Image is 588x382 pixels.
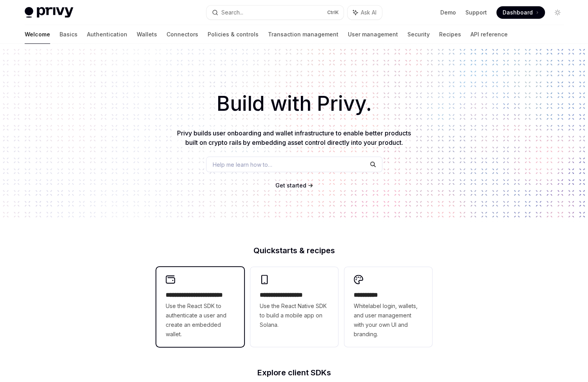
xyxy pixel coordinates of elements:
a: Basics [60,25,78,44]
a: Dashboard [496,6,545,19]
span: Use the React SDK to authenticate a user and create an embedded wallet. [166,301,235,339]
span: Ctrl K [327,9,339,16]
span: Privy builds user onboarding and wallet infrastructure to enable better products built on crypto ... [177,129,411,146]
h1: Build with Privy. [13,88,575,119]
a: Wallets [137,25,157,44]
a: Connectors [166,25,198,44]
button: Toggle dark mode [551,6,564,19]
a: Get started [275,182,306,189]
span: Help me learn how to… [213,160,272,169]
span: Ask AI [361,9,376,16]
a: Authentication [87,25,127,44]
span: Get started [275,182,306,189]
span: Use the React Native SDK to build a mobile app on Solana. [260,301,329,330]
span: Dashboard [503,9,533,16]
h2: Quickstarts & recipes [156,247,432,254]
a: Recipes [439,25,461,44]
button: Ask AI [347,5,382,20]
a: **** *****Whitelabel login, wallets, and user management with your own UI and branding. [344,267,432,347]
a: Transaction management [268,25,338,44]
a: **** **** **** ***Use the React Native SDK to build a mobile app on Solana. [250,267,338,347]
a: Security [407,25,430,44]
h2: Explore client SDKs [156,369,432,377]
a: Support [465,9,487,16]
a: Policies & controls [208,25,259,44]
a: API reference [470,25,508,44]
a: Welcome [25,25,50,44]
span: Whitelabel login, wallets, and user management with your own UI and branding. [354,301,423,339]
button: Search...CtrlK [206,5,344,20]
div: Search... [221,8,243,17]
a: User management [348,25,398,44]
a: Demo [440,9,456,16]
img: light logo [25,7,73,18]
